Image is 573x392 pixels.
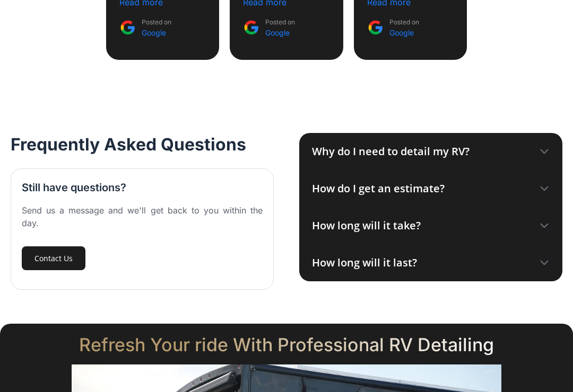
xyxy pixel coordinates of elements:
[142,17,171,39] div: Posted on
[312,218,421,234] div: How long will it take?
[22,204,263,230] div: Send us a message and we'll get back to you within the day.
[265,28,295,39] div: Google
[119,17,171,39] a: Posted on Google
[11,133,246,156] h2: Frequently Asked Questions
[312,255,417,271] div: How long will it last?
[22,180,126,196] h3: Still have questions?
[367,17,419,39] a: Posted on Google
[389,17,419,39] div: Posted on
[22,247,85,271] a: Contact Us
[312,181,445,197] div: How do I get an estimate?
[142,28,171,39] div: Google
[265,17,295,39] div: Posted on
[312,144,470,160] div: Why do I need to detail my RV?
[389,28,419,39] div: Google
[72,335,501,357] h2: Refresh Your ride With Professional RV Detailing
[243,17,295,39] a: Posted on Google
